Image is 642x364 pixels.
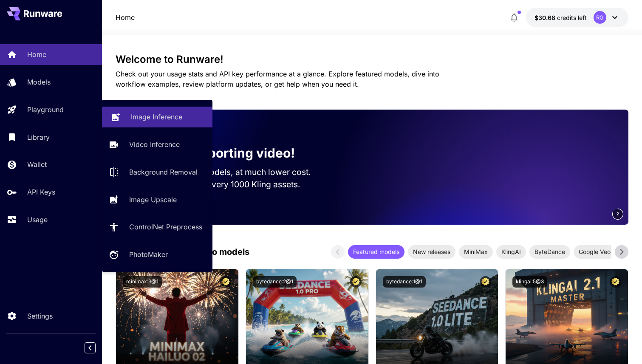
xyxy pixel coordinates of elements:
button: Certified Model – Vetted for best performance and includes a commercial license. [220,276,232,288]
p: Playground [27,104,64,115]
p: Usage [27,214,48,225]
p: Wallet [27,159,47,169]
p: Settings [27,311,53,321]
a: Background Removal [102,162,212,183]
span: Featured models [348,247,404,256]
p: Library [27,132,50,142]
p: Image Inference [131,112,182,122]
button: bytedance:2@1 [253,276,297,288]
h3: Welcome to Runware! [116,54,628,65]
a: Image Inference [102,107,212,127]
p: Run the best video models, at much lower cost. [129,166,327,178]
div: $30.68 [535,13,587,22]
button: klingai:5@3 [512,276,547,288]
p: PhotoMaker [129,249,168,260]
span: Check out your usage stats and API key performance at a glance. Explore featured models, dive int... [116,70,439,88]
p: ControlNet Preprocess [129,222,202,232]
button: $30.68 [526,8,628,27]
a: Video Inference [102,134,212,155]
div: Collapse sidebar [91,340,102,356]
p: Video Inference [129,139,180,150]
p: Now supporting video! [153,144,295,163]
span: New releases [408,247,455,256]
p: Home [116,12,135,23]
span: Google Veo [574,247,616,256]
span: KlingAI [496,247,526,256]
p: API Keys [27,187,55,197]
span: $30.68 [535,14,557,21]
button: Collapse sidebar [85,342,96,353]
button: Certified Model – Vetted for best performance and includes a commercial license. [350,276,362,288]
button: minimax:3@1 [123,276,162,288]
button: Certified Model – Vetted for best performance and includes a commercial license. [480,276,491,288]
button: bytedance:1@1 [383,276,426,288]
a: Image Upscale [102,189,212,210]
p: Background Removal [129,167,198,177]
button: Certified Model – Vetted for best performance and includes a commercial license. [610,276,621,288]
p: Image Upscale [129,195,177,205]
span: 2 [617,211,619,217]
div: RG [594,11,606,24]
nav: breadcrumb [116,12,135,23]
p: Home [27,49,46,59]
span: credits left [557,14,587,21]
span: ByteDance [529,247,570,256]
a: ControlNet Preprocess [102,217,212,237]
p: Save up to $500 for every 1000 Kling assets. [129,178,327,191]
a: PhotoMaker [102,244,212,265]
span: MiniMax [459,247,493,256]
p: Models [27,77,51,87]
